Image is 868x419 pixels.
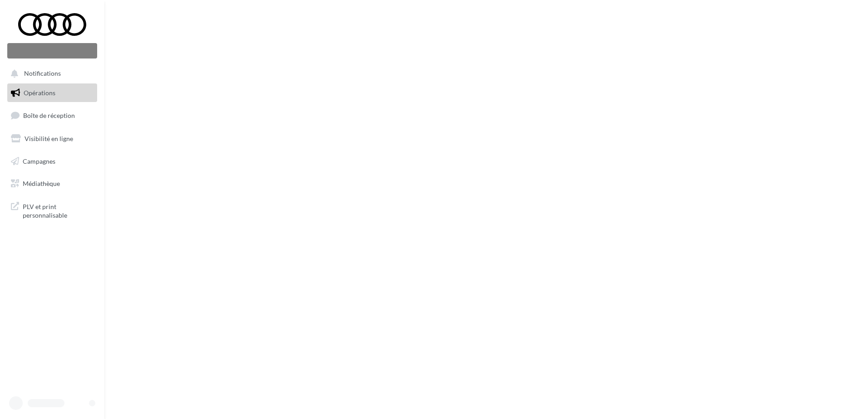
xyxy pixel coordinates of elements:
a: Opérations [5,83,99,102]
a: Médiathèque [5,174,99,193]
span: Visibilité en ligne [25,135,73,142]
a: PLV et print personnalisable [5,197,99,224]
span: Campagnes [23,157,55,165]
span: Notifications [24,70,61,78]
div: Nouvelle campagne [7,43,97,58]
span: Médiathèque [23,180,60,187]
span: Opérations [24,89,55,97]
a: Visibilité en ligne [5,129,99,148]
a: Campagnes [5,152,99,171]
a: Boîte de réception [5,106,99,125]
span: PLV et print personnalisable [23,200,94,220]
span: Boîte de réception [23,112,75,119]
